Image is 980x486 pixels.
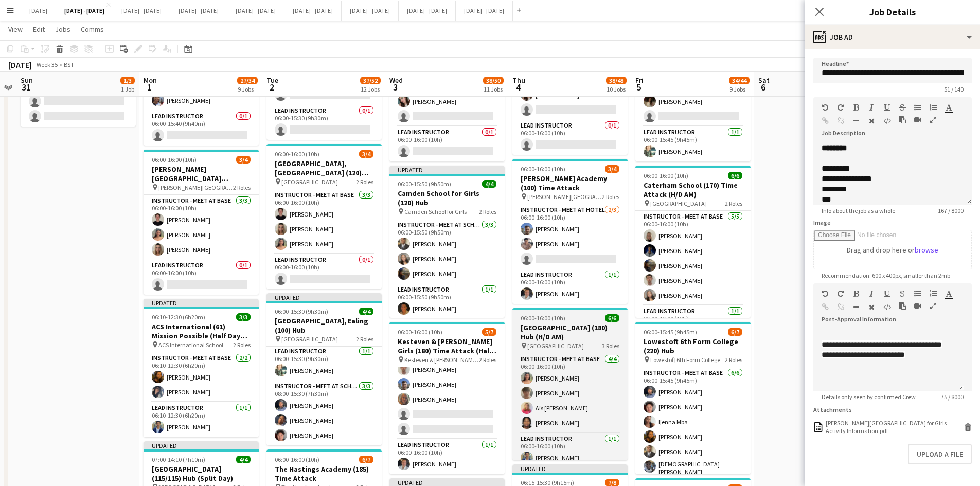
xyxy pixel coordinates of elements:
span: 2 Roles [725,356,742,364]
app-job-card: 06:00-16:00 (10h)5/7Kesteven & [PERSON_NAME] Girls (180) Time Attack (Half Day PM) Kesteven & [PE... [389,322,505,474]
app-card-role: Instructor - Meet at Base5/506:00-16:00 (10h)[PERSON_NAME][PERSON_NAME][PERSON_NAME][PERSON_NAME]... [635,211,751,305]
span: 3 Roles [602,342,619,350]
span: Edit [33,25,45,34]
app-job-card: 06:00-15:45 (9h45m)6/7Lowestoft 6th Form College (220) Hub Lowestoft 6th Form College2 RolesInstr... [635,322,751,474]
button: Fullscreen [930,302,937,310]
button: HTML Code [883,303,890,311]
button: Ordered List [930,103,937,112]
button: Underline [883,103,890,112]
button: Redo [837,290,844,298]
app-card-role: Lead Instructor1/106:00-16:00 (10h)[PERSON_NAME] [389,439,505,474]
a: Comms [77,23,108,36]
span: Recommendation: 600 x 400px, smaller than 2mb [813,272,958,279]
span: Kesteven & [PERSON_NAME] Girls [404,356,479,364]
h3: [GEOGRAPHIC_DATA] (180) Hub (H/D AM) [512,323,628,341]
span: 4/4 [482,180,496,188]
span: 2 Roles [479,356,496,364]
span: Sun [21,76,33,85]
button: Strikethrough [899,103,906,112]
app-job-card: 06:00-16:00 (10h)3/4[PERSON_NAME][GEOGRAPHIC_DATA][PERSON_NAME] (100) Hub [PERSON_NAME][GEOGRAPHI... [144,150,259,295]
span: 6/7 [359,456,373,463]
button: [DATE] - [DATE] [56,1,113,21]
span: Comms [81,25,104,34]
div: 9 Jobs [729,85,749,93]
app-card-role: Lead Instructor1/106:00-16:00 (10h)[PERSON_NAME] [512,269,628,304]
app-job-card: 06:00-16:00 (10h)6/6[GEOGRAPHIC_DATA] (180) Hub (H/D AM) [GEOGRAPHIC_DATA]3 RolesInstructor - Mee... [512,308,628,460]
button: Redo [837,103,844,112]
span: 27/34 [237,77,258,84]
h3: [GEOGRAPHIC_DATA], Ealing (100) Hub [266,316,382,335]
span: 31 [19,81,33,93]
span: 3 [388,81,403,93]
button: [DATE] - [DATE] [284,1,342,21]
button: Paste as plain text [899,302,906,310]
span: 3/4 [605,165,619,173]
button: Upload a file [908,444,972,464]
a: View [4,23,27,36]
span: 6/7 [728,328,742,336]
span: 06:00-15:45 (9h45m) [644,328,697,336]
button: Bold [852,103,860,112]
h3: Kesteven & [PERSON_NAME] Girls (180) Time Attack (Half Day PM) [389,337,505,355]
button: [DATE] - [DATE] [113,1,170,21]
button: [DATE] - [DATE] [456,1,513,21]
span: 38/50 [483,77,504,84]
div: Updated [144,441,259,449]
div: [DATE] [8,60,32,70]
span: 2 [265,81,278,93]
button: Unordered List [914,290,921,298]
button: Paste as plain text [899,116,906,124]
app-card-role: Lead Instructor0/106:00-15:30 (9h30m) [266,105,382,140]
app-card-role: Instructor - Meet at School3/306:00-15:50 (9h50m)[PERSON_NAME][PERSON_NAME][PERSON_NAME] [389,219,505,284]
h3: The Hastings Academy (185) Time Attack [266,464,382,483]
h3: [PERSON_NAME] Academy (100) Time Attack [512,174,628,192]
div: 06:00-16:00 (10h)6/6Caterham School (170) Time Attack (H/D AM) [GEOGRAPHIC_DATA]2 RolesInstructor... [635,166,751,318]
app-card-role: Instructor - Meet at Base4/406:00-16:00 (10h)[PERSON_NAME][PERSON_NAME]Ais [PERSON_NAME][PERSON_N... [512,353,628,433]
div: 9 Jobs [238,85,257,93]
span: [GEOGRAPHIC_DATA] [527,342,584,350]
span: [PERSON_NAME][GEOGRAPHIC_DATA] [527,193,602,201]
span: View [8,25,23,34]
h3: ACS International (61) Mission Possible (Half Day AM) [144,322,259,340]
div: Updated [144,299,259,307]
span: 2 Roles [356,335,373,343]
span: 6/6 [605,314,619,322]
span: 5 [634,81,644,93]
span: 06:10-12:30 (6h20m) [152,313,205,321]
span: 34/44 [729,77,750,84]
div: Updated06:10-12:30 (6h20m)3/3ACS International (61) Mission Possible (Half Day AM) ACS Internatio... [144,299,259,437]
span: 4/4 [359,308,373,315]
span: 06:00-15:50 (9h50m) [398,180,451,188]
h3: Caterham School (170) Time Attack (H/D AM) [635,181,751,199]
span: 2 Roles [725,200,742,207]
button: Ordered List [930,290,937,298]
div: Updated06:00-15:50 (9h50m)4/4Camden School for Girls (120) Hub Camden School for Girls2 RolesInst... [389,166,505,318]
span: Sat [758,76,770,85]
button: [DATE] - [DATE] [342,1,399,21]
span: [PERSON_NAME][GEOGRAPHIC_DATA][PERSON_NAME] [158,184,233,191]
span: 3/4 [236,156,251,164]
span: Thu [512,76,525,85]
app-job-card: 06:00-16:00 (10h)3/4[PERSON_NAME] Academy (100) Time Attack [PERSON_NAME][GEOGRAPHIC_DATA]2 Roles... [512,159,628,304]
span: 06:00-15:30 (9h30m) [275,308,328,315]
div: Updated [266,293,382,301]
button: Text Color [945,103,952,112]
span: [GEOGRAPHIC_DATA] [650,200,707,207]
button: HTML Code [883,117,890,125]
button: Underline [883,290,890,298]
span: 6/6 [728,172,742,179]
div: 1 Job [121,85,134,93]
div: Updated [512,464,628,473]
app-card-role: Lead Instructor0/106:00-16:00 (10h) [144,260,259,295]
span: Week 35 [34,61,60,68]
button: Italic [868,103,875,112]
span: 38/48 [606,77,627,84]
span: Wed [389,76,403,85]
div: 06:00-16:00 (10h)3/4[GEOGRAPHIC_DATA], [GEOGRAPHIC_DATA] (120) Hub [GEOGRAPHIC_DATA]2 RolesInstru... [266,144,382,289]
h3: [GEOGRAPHIC_DATA] (115/115) Hub (Split Day) [144,464,259,483]
span: Lowestoft 6th Form College [650,356,720,364]
button: Undo [822,290,829,298]
h3: Camden School for Girls (120) Hub [389,189,505,207]
button: [DATE] - [DATE] [170,1,227,21]
span: 5/7 [482,328,496,336]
